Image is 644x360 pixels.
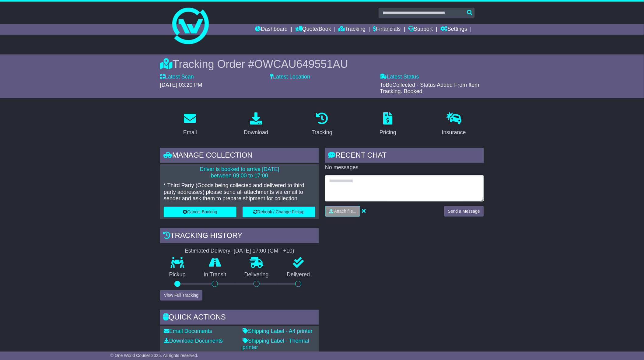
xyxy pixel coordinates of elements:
[270,74,310,80] label: Latest Location
[244,128,268,137] div: Download
[312,128,332,137] div: Tracking
[308,110,336,139] a: Tracking
[234,248,294,254] div: [DATE] 17:00 (GMT +10)
[240,110,272,139] a: Download
[380,74,419,80] label: Latest Status
[278,271,319,278] p: Delivered
[110,353,198,358] span: © One World Courier 2025. All rights reserved.
[444,206,484,217] button: Send a Message
[339,24,366,35] a: Tracking
[376,110,400,139] a: Pricing
[195,271,236,278] p: In Transit
[160,248,319,254] div: Estimated Delivery -
[373,24,401,35] a: Financials
[243,338,309,351] a: Shipping Label - Thermal printer
[160,74,194,80] label: Latest Scan
[243,207,315,217] button: Rebook / Change Pickup
[164,207,236,217] button: Cancel Booking
[160,148,319,164] div: Manage collection
[255,24,288,35] a: Dashboard
[440,24,467,35] a: Settings
[254,58,348,70] span: OWCAU649551AU
[183,128,197,137] div: Email
[295,24,331,35] a: Quote/Book
[160,290,202,301] button: View Full Tracking
[164,328,212,334] a: Email Documents
[160,271,195,278] p: Pickup
[164,166,315,179] p: Driver is booked to arrive [DATE] between 09:00 to 17:00
[160,228,319,245] div: Tracking history
[164,338,223,344] a: Download Documents
[235,271,278,278] p: Delivering
[179,110,201,139] a: Email
[325,164,484,171] p: No messages
[380,128,396,137] div: Pricing
[160,58,484,71] div: Tracking Order #
[442,128,466,137] div: Insurance
[408,24,433,35] a: Support
[325,148,484,164] div: RECENT CHAT
[160,82,202,88] span: [DATE] 03:20 PM
[438,110,470,139] a: Insurance
[164,182,315,202] p: * Third Party (Goods being collected and delivered to third party addresses) please send all atta...
[380,82,479,95] span: ToBeCollected - Status Added From Item Tracking. Booked
[160,310,319,326] div: Quick Actions
[243,328,313,334] a: Shipping Label - A4 printer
